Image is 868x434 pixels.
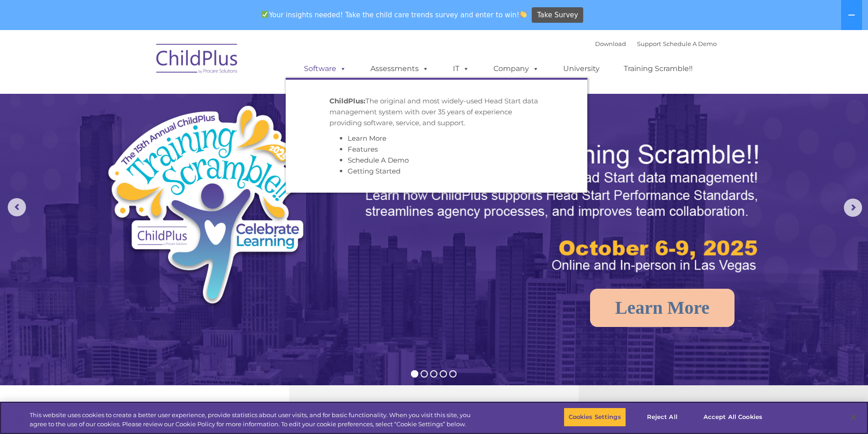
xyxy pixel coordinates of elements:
button: Cookies Settings [564,408,626,427]
a: Training Scramble!! [615,60,702,78]
img: 👏 [520,11,527,18]
button: Close [843,407,863,427]
a: Schedule A Demo [663,40,717,47]
a: Learn More [348,134,386,143]
font: | [595,40,717,47]
a: Learn More [590,289,734,327]
span: Your insights needed! Take the child care trends survey and enter to win! [258,6,531,24]
a: Features [348,145,378,153]
a: Company [484,60,548,78]
a: Take Survey [532,7,583,23]
a: Assessments [361,60,438,78]
span: Last name [127,60,154,67]
button: Reject All [634,408,691,427]
a: Download [595,40,626,47]
a: Software [295,60,355,78]
img: ✅ [262,11,268,18]
a: Support [637,40,661,47]
button: Accept All Cookies [699,408,767,427]
a: IT [444,60,478,78]
a: Getting Started [348,167,401,175]
span: Phone number [127,97,165,104]
div: This website uses cookies to create a better user experience, provide statistics about user visit... [30,411,478,429]
a: University [554,60,609,78]
a: Schedule A Demo [348,156,409,164]
span: Take Survey [537,7,578,23]
img: ChildPlus by Procare Solutions [152,37,243,83]
p: The original and most widely-used Head Start data management system with over 35 years of experie... [329,96,544,128]
strong: ChildPlus: [329,97,365,105]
